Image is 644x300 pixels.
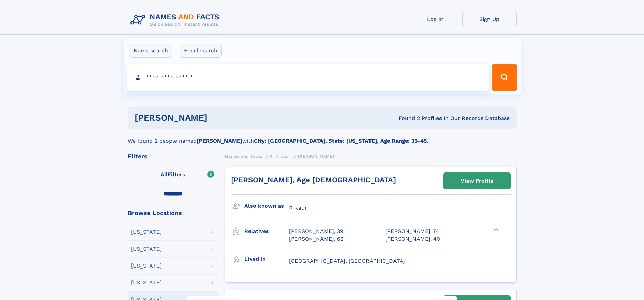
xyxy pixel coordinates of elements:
[408,11,462,27] a: Log In
[131,229,162,235] div: [US_STATE]
[197,138,242,144] b: [PERSON_NAME]
[128,129,517,145] div: We found 2 people named with .
[225,152,262,160] a: Names and Facts
[135,114,303,122] h1: [PERSON_NAME]
[462,11,517,27] a: Sign Up
[289,205,307,211] span: R Kaur
[492,64,517,91] button: Search Button
[270,154,273,159] span: K
[128,210,218,216] div: Browse Locations
[270,152,273,160] a: K
[303,115,510,122] div: Found 2 Profiles In Our Records Database
[254,138,427,144] b: City: [GEOGRAPHIC_DATA], State: [US_STATE], Age Range: 35-45
[231,176,396,184] a: [PERSON_NAME], Age [DEMOGRAPHIC_DATA]
[444,173,510,189] a: View Profile
[131,246,162,252] div: [US_STATE]
[280,152,290,160] a: Kaur
[492,228,500,232] div: ❯
[385,228,439,235] a: [PERSON_NAME], 74
[298,154,334,159] span: [PERSON_NAME]
[244,200,289,212] h3: Also known as
[180,44,222,58] label: Email search
[461,173,493,189] div: View Profile
[128,153,218,159] div: Filters
[131,263,162,269] div: [US_STATE]
[129,44,172,58] label: Name search
[161,171,168,178] span: All
[131,280,162,285] div: [US_STATE]
[128,11,225,29] img: Logo Names and Facts
[289,258,405,264] span: [GEOGRAPHIC_DATA], [GEOGRAPHIC_DATA]
[244,226,289,237] h3: Relatives
[385,235,440,243] a: [PERSON_NAME], 40
[289,235,343,243] a: [PERSON_NAME], 62
[244,253,289,265] h3: Lived in
[128,167,218,183] label: Filters
[289,228,343,235] a: [PERSON_NAME], 39
[280,154,290,159] span: Kaur
[127,64,489,91] input: search input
